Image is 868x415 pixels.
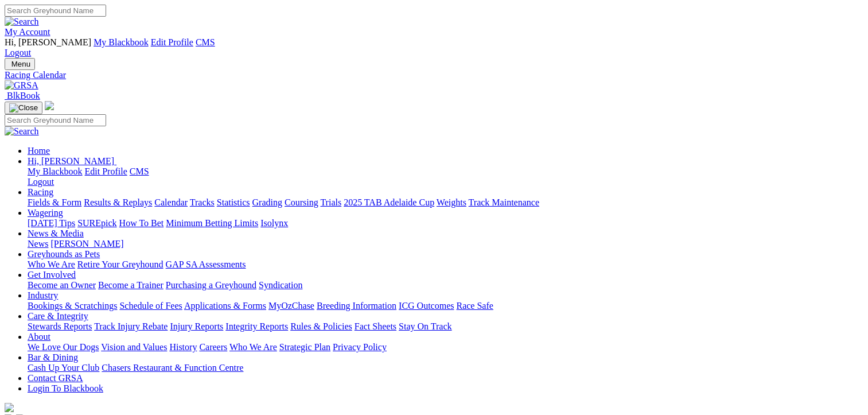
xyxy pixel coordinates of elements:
[229,342,277,352] a: Who We Are
[170,321,223,331] a: Injury Reports
[268,301,314,311] a: MyOzChase
[119,218,164,228] a: How To Bet
[28,301,863,311] div: Industry
[252,197,282,207] a: Grading
[94,37,149,47] a: My Blackbook
[28,218,863,228] div: Wagering
[259,280,302,290] a: Syndication
[94,321,168,331] a: Track Injury Rebate
[5,37,863,58] div: My Account
[77,218,116,228] a: SUREpick
[5,17,39,27] img: Search
[28,156,114,166] span: Hi, [PERSON_NAME]
[28,321,92,331] a: Stewards Reports
[28,373,83,383] a: Contact GRSA
[151,37,193,47] a: Edit Profile
[5,37,91,47] span: Hi, [PERSON_NAME]
[45,101,54,110] img: logo-grsa-white.png
[28,218,75,228] a: [DATE] Tips
[28,177,54,187] a: Logout
[28,197,81,207] a: Fields & Form
[285,197,318,207] a: Coursing
[320,197,341,207] a: Trials
[77,259,164,269] a: Retire Your Greyhound
[5,91,40,100] a: BlkBook
[184,301,266,311] a: Applications & Forms
[28,146,50,156] a: Home
[5,58,35,70] button: Toggle navigation
[28,342,863,352] div: About
[166,259,246,269] a: GAP SA Assessments
[50,239,123,249] a: [PERSON_NAME]
[119,301,182,311] a: Schedule of Fees
[355,321,396,331] a: Fact Sheets
[225,321,288,331] a: Integrity Reports
[9,103,38,113] img: Close
[196,37,215,47] a: CMS
[102,363,243,373] a: Chasers Restaurant & Function Centre
[28,280,863,290] div: Get Involved
[28,239,48,249] a: News
[5,70,863,80] a: Racing Calendar
[28,363,99,373] a: Cash Up Your Club
[28,270,76,280] a: Get Involved
[11,60,30,68] span: Menu
[28,239,863,249] div: News & Media
[85,166,127,176] a: Edit Profile
[28,228,84,238] a: News & Media
[28,301,117,311] a: Bookings & Scratchings
[199,342,227,352] a: Careers
[290,321,352,331] a: Rules & Policies
[101,342,167,352] a: Vision and Values
[260,218,288,228] a: Isolynx
[28,187,53,197] a: Racing
[28,197,863,208] div: Racing
[166,218,258,228] a: Minimum Betting Limits
[28,332,50,342] a: About
[279,342,330,352] a: Strategic Plan
[5,114,106,126] input: Search
[28,352,78,362] a: Bar & Dining
[437,197,466,207] a: Weights
[28,259,863,270] div: Greyhounds as Pets
[317,301,396,311] a: Breeding Information
[5,403,14,412] img: logo-grsa-white.png
[5,48,31,57] a: Logout
[169,342,197,352] a: History
[399,301,454,311] a: ICG Outcomes
[98,280,164,290] a: Become a Trainer
[28,156,116,166] a: Hi, [PERSON_NAME]
[28,311,88,321] a: Care & Integrity
[28,383,103,393] a: Login To Blackbook
[5,27,50,37] a: My Account
[5,80,38,91] img: GRSA
[333,342,387,352] a: Privacy Policy
[469,197,539,207] a: Track Maintenance
[28,290,58,300] a: Industry
[28,166,83,176] a: My Blackbook
[5,5,106,17] input: Search
[84,197,152,207] a: Results & Replays
[399,321,451,331] a: Stay On Track
[190,197,215,207] a: Tracks
[28,166,863,187] div: Hi, [PERSON_NAME]
[28,280,96,290] a: Become an Owner
[5,102,42,114] button: Toggle navigation
[28,208,63,218] a: Wagering
[28,363,863,373] div: Bar & Dining
[28,259,75,269] a: Who We Are
[166,280,256,290] a: Purchasing a Greyhound
[217,197,250,207] a: Statistics
[344,197,434,207] a: 2025 TAB Adelaide Cup
[154,197,188,207] a: Calendar
[130,166,149,176] a: CMS
[5,126,39,137] img: Search
[28,321,863,332] div: Care & Integrity
[456,301,493,311] a: Race Safe
[7,91,40,100] span: BlkBook
[28,249,100,259] a: Greyhounds as Pets
[28,342,99,352] a: We Love Our Dogs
